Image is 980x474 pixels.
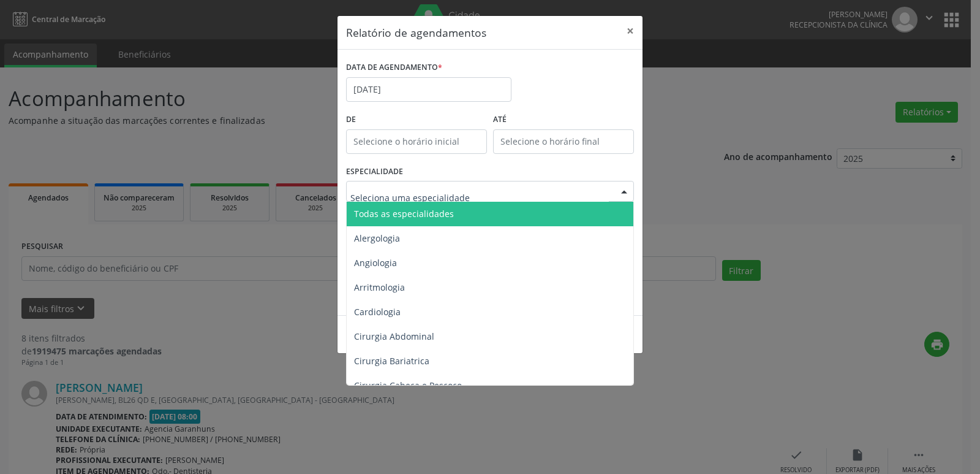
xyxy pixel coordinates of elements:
label: De [346,110,487,129]
span: Angiologia [354,257,397,269]
span: Cardiologia [354,306,401,318]
span: Arritmologia [354,281,405,293]
input: Selecione o horário inicial [346,129,487,154]
button: Close [618,16,643,46]
label: ESPECIALIDADE [346,162,403,182]
span: Cirurgia Abdominal [354,331,434,342]
h5: Relatório de agendamentos [346,25,486,40]
span: Todas as especialidades [354,208,454,220]
input: Selecione o horário final [493,129,634,154]
label: ATÉ [493,110,634,129]
input: Seleciona uma especialidade [350,185,609,210]
span: Alergologia [354,232,400,244]
span: Cirurgia Bariatrica [354,355,429,367]
input: Selecione uma data ou intervalo [346,77,511,102]
span: Cirurgia Cabeça e Pescoço [354,380,462,391]
label: DATA DE AGENDAMENTO [346,58,442,77]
